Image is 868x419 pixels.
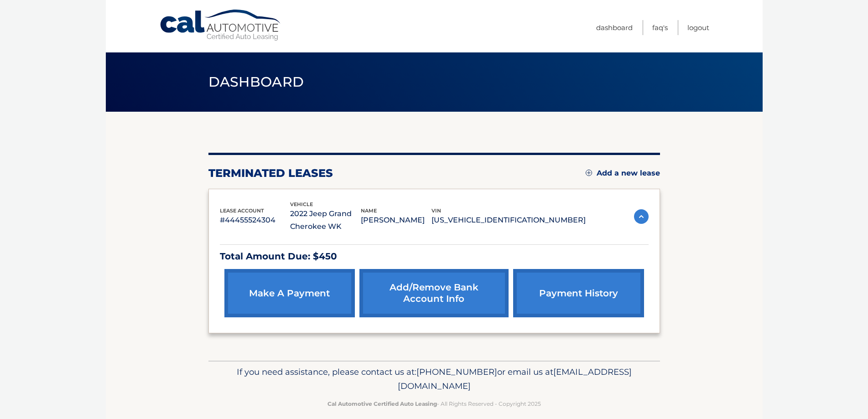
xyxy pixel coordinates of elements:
[416,367,497,377] span: [PHONE_NUMBER]
[159,9,282,41] a: Cal Automotive
[586,169,660,178] a: Add a new lease
[208,73,304,90] span: Dashboard
[586,170,592,176] img: add.svg
[359,269,509,317] a: Add/Remove bank account info
[214,399,654,409] p: - All Rights Reserved - Copyright 2025
[327,400,437,407] strong: Cal Automotive Certified Auto Leasing
[220,207,264,214] span: lease account
[431,214,586,227] p: [US_VEHICLE_IDENTIFICATION_NUMBER]
[220,248,649,264] p: Total Amount Due: $450
[596,20,633,35] a: Dashboard
[290,201,313,207] span: vehicle
[513,269,644,317] a: payment history
[220,214,291,227] p: #44455524304
[224,269,355,317] a: make a payment
[687,20,709,35] a: Logout
[634,209,649,224] img: accordion-active.svg
[431,207,441,214] span: vin
[290,207,361,233] p: 2022 Jeep Grand Cherokee WK
[214,365,654,394] p: If you need assistance, please contact us at: or email us at
[361,214,431,227] p: [PERSON_NAME]
[208,166,333,180] h2: terminated leases
[652,20,668,35] a: FAQ's
[361,207,377,214] span: name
